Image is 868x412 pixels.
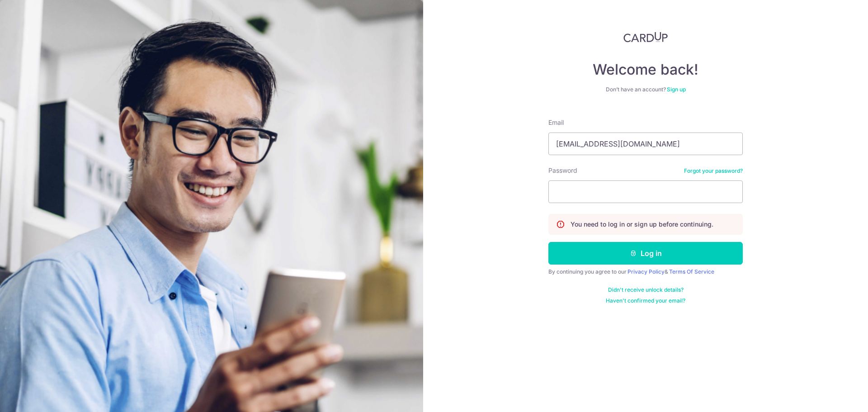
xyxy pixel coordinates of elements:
input: Enter your Email [548,133,743,155]
div: Don’t have an account? [548,86,743,93]
button: Log in [548,242,743,265]
p: You need to log in or sign up before continuing. [571,220,713,229]
div: By continuing you agree to our & [548,268,743,275]
a: Privacy Policy [627,268,665,275]
a: Forgot your password? [684,167,743,175]
a: Terms Of Service [669,268,714,275]
img: CardUp Logo [623,32,668,43]
a: Didn't receive unlock details? [608,286,684,294]
label: Password [548,166,577,175]
h4: Welcome back! [548,61,743,79]
label: Email [548,118,564,127]
a: Sign up [667,86,686,93]
a: Haven't confirmed your email? [606,297,685,304]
